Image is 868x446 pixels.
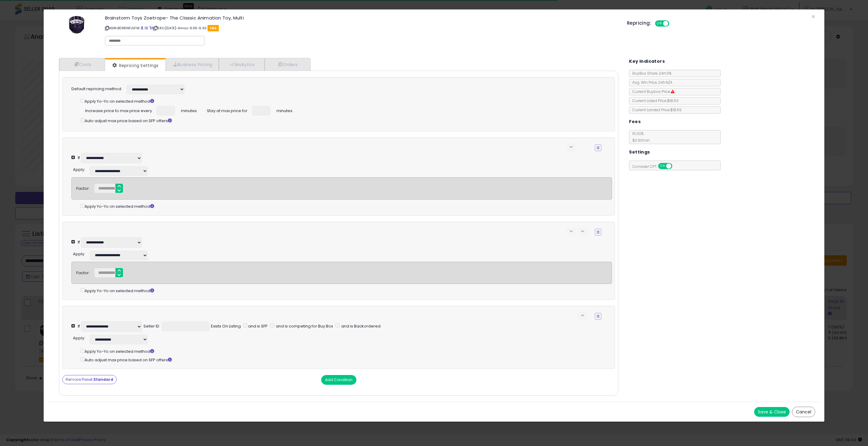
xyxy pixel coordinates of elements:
[671,164,681,169] span: OFF
[73,167,84,172] span: Apply
[105,23,618,33] p: ASIN: B09RNFL5FM | SKU: [DATE]-Amaz-636-6.92
[93,377,113,382] strong: Standard
[247,323,268,329] span: and is SFP
[629,80,672,85] span: Avg. Win Price 24h: N/A
[73,251,84,257] span: Apply
[568,228,574,234] span: keyboard_arrow_down
[629,138,650,143] span: $0.30 min
[219,58,265,71] a: Analytics
[580,228,585,234] span: keyboard_arrow_up
[597,146,599,150] i: Remove Condition
[105,16,618,20] h3: Brainstorm Toys Zoetrope- The Classic Animation Toy, Multi
[149,26,153,30] a: Your listing only
[671,90,675,94] i: Suppressed Buy Box
[668,21,678,26] span: OFF
[76,184,90,192] div: Factor:
[629,71,671,76] span: BuyBox Share 24h: 0%
[140,26,144,30] a: BuyBox page
[275,323,333,329] span: and is competing for Buy Box
[792,407,815,417] button: Cancel
[62,375,117,384] button: Remove Preset:
[629,107,682,112] span: Current Landed Price: $18.69
[211,324,241,329] div: Exists On Listing
[629,164,680,169] span: Consider CPT:
[597,314,599,318] i: Remove Condition
[165,58,219,71] a: Business Pricing
[265,58,310,71] a: Orders
[85,106,152,114] span: Increase price to max price every
[321,375,356,385] button: Add Condition
[76,268,90,276] div: Factor:
[73,333,85,341] div: :
[754,407,790,417] button: Save & Close
[73,335,84,341] span: Apply
[629,131,650,143] span: 15.00 %
[105,59,165,72] a: Repricing Settings
[627,21,651,26] h5: Repricing:
[580,313,585,318] span: keyboard_arrow_up
[81,356,612,363] div: Auto adjust max price based on SFP offers
[145,26,148,30] a: All offer listings
[277,106,293,114] span: minutes.
[656,21,663,26] span: ON
[143,324,159,329] div: Seller ID
[81,287,612,294] div: Apply Yo-Yo on selected method
[811,12,815,21] span: ×
[629,98,678,103] span: Current Listed Price: $18.69
[81,97,601,104] div: Apply Yo-Yo on selected method
[629,89,675,94] span: Current Buybox Price:
[597,230,599,234] i: Remove Condition
[59,58,105,71] a: Costs
[73,249,85,257] div: :
[207,106,248,114] span: Stay at max price for
[73,165,85,173] div: :
[81,203,612,210] div: Apply Yo-Yo on selected method
[181,106,198,114] span: minutes.
[629,58,665,65] h5: Key Indicators
[208,25,219,31] span: FBA
[629,118,641,126] h5: Fees
[659,164,667,169] span: ON
[81,117,601,124] div: Auto adjust max price based on SFP offers
[81,348,612,355] div: Apply Yo-Yo on selected method
[568,144,574,150] span: keyboard_arrow_down
[71,86,122,92] label: Default repricing method:
[340,323,381,329] span: and is Backordered
[629,148,650,156] h5: Settings
[67,16,86,34] img: 41SYiR9RjjL._SL60_.jpg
